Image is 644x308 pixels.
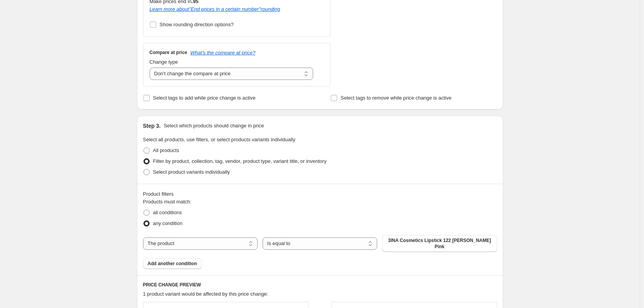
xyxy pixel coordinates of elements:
span: 3INA Cosmetics Lipstick 122 [PERSON_NAME] Pink [387,237,492,250]
span: 1 product variant would be affected by this price change: [143,291,268,297]
span: Filter by product, collection, tag, vendor, product type, variant title, or inventory [153,158,327,164]
span: Select tags to add while price change is active [153,95,256,101]
span: Select all products, use filters, or select products variants individually [143,137,295,142]
i: Learn more about " End prices in a certain number " rounding [150,6,280,12]
h2: Step 3. [143,122,161,130]
p: Select which products should change in price [164,122,264,130]
button: 3INA Cosmetics Lipstick 122 Berry Pink [382,235,497,252]
button: What's the compare at price? [191,50,256,56]
span: Select tags to remove while price change is active [341,95,452,101]
span: Add another condition [148,261,197,267]
span: Change type [150,59,178,65]
h3: Compare at price [150,49,187,56]
span: all conditions [153,210,182,215]
div: Product filters [143,190,497,198]
span: All products [153,147,179,153]
span: Select product variants individually [153,169,230,175]
span: any condition [153,220,183,226]
span: Products must match: [143,199,192,205]
span: Show rounding direction options? [160,22,234,27]
h6: PRICE CHANGE PREVIEW [143,282,497,288]
button: Add another condition [143,258,202,269]
a: Learn more about"End prices in a certain number"rounding [150,6,280,12]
